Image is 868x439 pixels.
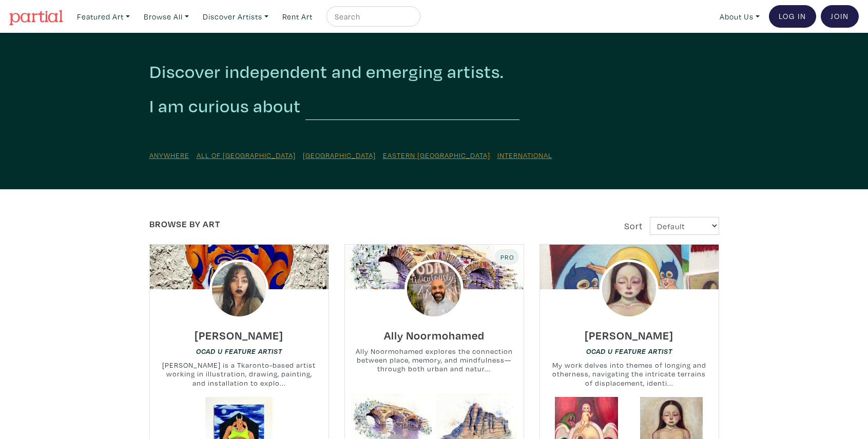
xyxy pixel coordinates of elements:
[139,6,194,27] a: Browse All
[540,361,719,388] small: My work delves into themes of longing and otherness, navigating the intricate terrains of displac...
[278,6,317,27] a: Rent Art
[198,6,273,27] a: Discover Artists
[821,5,859,28] a: Join
[499,253,514,261] span: Pro
[196,346,282,356] a: OCAD U Feature Artist
[196,347,282,355] em: OCAD U Feature Artist
[384,326,485,337] a: Ally Noormohamed
[195,328,283,342] h6: [PERSON_NAME]
[345,347,524,374] small: Ally Noormohamed explores the connection between place, memory, and mindfulness—through both urba...
[497,150,552,160] a: International
[404,260,464,319] img: phpThumb.php
[195,326,283,337] a: [PERSON_NAME]
[149,218,220,230] a: Browse by Art
[149,95,301,117] h2: I am curious about
[585,328,673,342] h6: [PERSON_NAME]
[334,10,411,23] input: Search
[197,150,296,160] a: All of [GEOGRAPHIC_DATA]
[715,6,764,27] a: About Us
[769,5,816,28] a: Log In
[600,260,659,319] img: phpThumb.php
[585,326,673,337] a: [PERSON_NAME]
[586,346,672,356] a: OCAD U Feature Artist
[149,150,189,160] a: Anywhere
[383,150,490,160] a: Eastern [GEOGRAPHIC_DATA]
[150,361,329,388] small: [PERSON_NAME] is a Tkaronto-based artist working in illustration, drawing, painting, and installa...
[303,150,376,160] a: [GEOGRAPHIC_DATA]
[586,347,672,355] em: OCAD U Feature Artist
[209,260,269,319] img: phpThumb.php
[384,328,485,342] h6: Ally Noormohamed
[149,61,719,83] h2: Discover independent and emerging artists.
[72,6,134,27] a: Featured Art
[624,220,643,232] span: Sort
